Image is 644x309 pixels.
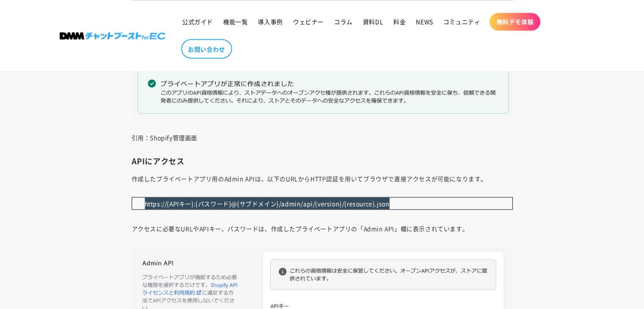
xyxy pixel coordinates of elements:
span: 無料デモ体験 [496,18,533,25]
a: 公式ガイド [177,13,218,30]
a: コミュニティ [438,13,486,30]
p: 作成したプライベートアプリ用のAdmin APIは、以下のURLからHTTP認証を用いてブラウザで直接アクセスが可能になります。 [132,172,513,184]
a: お問い合わせ [181,39,232,58]
a: コラム [329,13,358,30]
span: NEWS [416,18,433,25]
span: 公式ガイド [182,18,213,25]
span: 資料DL [363,18,383,25]
span: ウェビナー [293,18,324,25]
a: 導入事例 [253,13,287,30]
a: 料金 [388,13,411,30]
h3: APIにアクセス [132,156,513,166]
span: 機能一覧 [223,18,248,25]
span: お問い合わせ [188,45,225,52]
p: 引用：Shopify管理画面 [132,131,513,143]
img: 株式会社DMM Boost [60,32,166,39]
p: アクセスに必要なURLやAPIキー、パスワードは、作成したプライベートアプリの「Admin API」欄に表示されています。 [132,222,513,234]
a: 機能一覧 [218,13,253,30]
span: コミュニティ [443,18,481,25]
a: 無料デモ体験 [489,13,540,30]
span: コラム [334,18,353,25]
a: NEWS [411,13,438,30]
span: 導入事例 [258,18,282,25]
span: 料金 [393,18,406,25]
a: ウェビナー [288,13,329,30]
a: 資料DL [358,13,388,30]
p: https://{APIキー}:{パスワード}@{サブドメイン}/admin/api/{version}/{resource}.json [132,197,513,210]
